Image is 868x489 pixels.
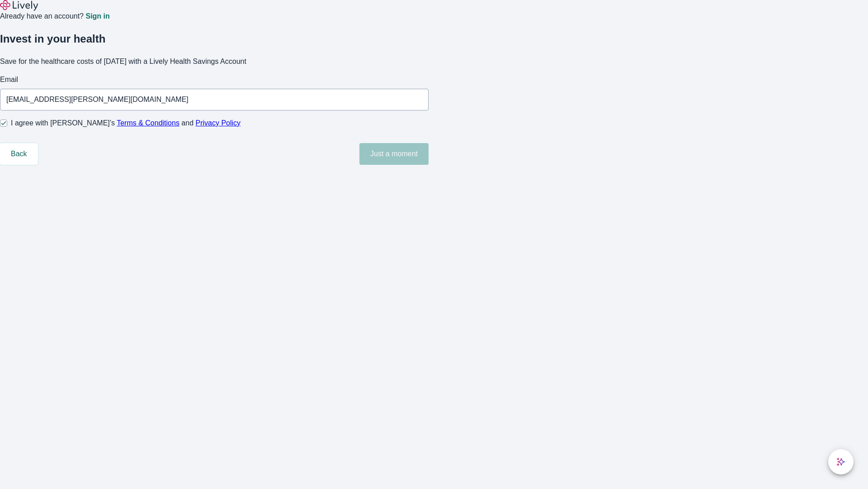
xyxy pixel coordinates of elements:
[828,449,854,475] button: chat
[836,457,845,466] svg: Lively AI Assistant
[196,119,241,127] a: Privacy Policy
[85,13,109,20] a: Sign in
[117,119,179,127] a: Terms & Conditions
[11,118,241,129] span: I agree with [PERSON_NAME]’s and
